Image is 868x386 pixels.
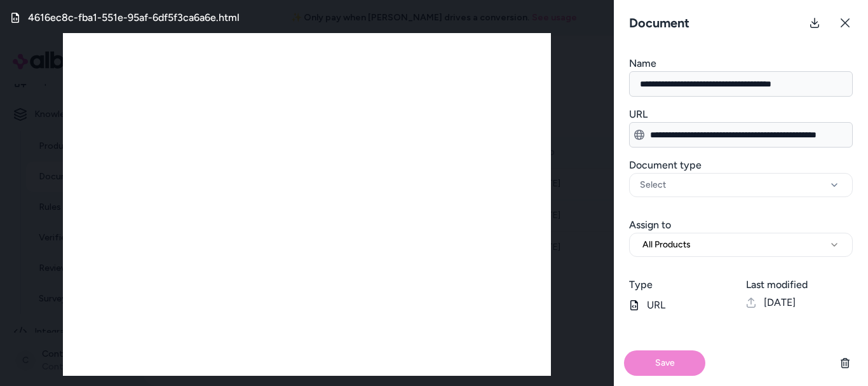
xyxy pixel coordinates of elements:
label: Assign to [629,219,671,231]
h3: 4616ec8c-fba1-551e-95af-6df5f3ca6a6e.html [28,10,240,25]
h3: Name [629,56,853,71]
span: All Products [642,238,691,251]
button: Select [629,173,853,197]
span: [DATE] [764,295,796,310]
h3: Type [629,277,736,293]
h3: Last modified [746,277,853,293]
h3: Document type [629,158,853,173]
span: Select [640,179,666,191]
h3: URL [629,107,853,122]
p: URL [629,298,736,313]
h3: Document [624,14,695,32]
